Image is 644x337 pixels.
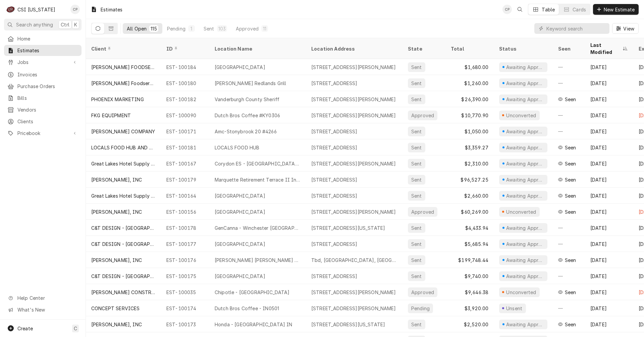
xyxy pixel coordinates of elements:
div: Total [451,45,487,52]
div: [DATE] [585,236,633,252]
div: Unconverted [505,112,537,119]
div: $2,310.00 [445,155,494,172]
div: EST-100035 [161,284,209,300]
div: [PERSON_NAME], INC [91,176,142,183]
div: GenCanna - Winchester [GEOGRAPHIC_DATA] [215,224,301,231]
div: Awaiting Approval [505,96,545,103]
div: — [553,59,585,75]
div: [DATE] [585,188,633,204]
div: Marquette Retirement Terrace II Independent Living [215,176,301,183]
div: Sent [411,64,423,71]
div: EST-100177 [161,236,209,252]
a: Go to Pricebook [4,128,82,139]
div: Approved [411,112,435,119]
div: [GEOGRAPHIC_DATA] [215,273,265,280]
button: Open search [515,4,525,15]
div: EST-100090 [161,107,209,123]
div: [PERSON_NAME] FOODSERVICE [91,64,156,71]
div: Sent [411,80,423,87]
div: [STREET_ADDRESS] [311,128,358,135]
div: [STREET_ADDRESS][US_STATE] [311,224,385,231]
span: Create [17,326,33,331]
span: Bills [17,94,78,102]
div: $9,646.38 [445,284,494,300]
a: Home [4,33,82,44]
div: Awaiting Approval [505,144,545,151]
div: [GEOGRAPHIC_DATA] [215,192,265,199]
div: Table [542,6,555,13]
div: EST-100167 [161,155,209,172]
div: Cards [573,6,586,13]
div: [DATE] [585,91,633,107]
div: [DATE] [585,155,633,172]
div: Awaiting Approval [505,321,545,328]
div: [DATE] [585,284,633,300]
div: Sent [411,321,423,328]
div: EST-100180 [161,75,209,91]
div: Craig Pierce's Avatar [502,5,512,14]
span: Help Center [17,294,77,301]
div: [STREET_ADDRESS] [311,176,358,183]
div: Awaiting Approval [505,224,545,231]
span: Last seen Tue, Sep 9th, 2025 • 1:38 PM [565,289,576,296]
div: Sent [411,96,423,103]
div: Corydon ES - [GEOGRAPHIC_DATA][PERSON_NAME] [215,160,301,167]
input: Keyword search [546,23,606,34]
div: [GEOGRAPHIC_DATA] [215,208,265,215]
div: [STREET_ADDRESS][US_STATE] [311,321,385,328]
div: Sent [411,176,423,183]
a: Go to What's New [4,304,82,315]
span: Last seen Thu, Sep 4th, 2025 • 10:38 AM [565,321,576,328]
div: Sent [204,25,214,32]
div: Pending [411,305,430,312]
div: — [553,220,585,236]
div: Awaiting Approval [505,64,545,71]
div: Sent [411,160,423,167]
div: EST-100179 [161,172,209,188]
div: [DATE] [585,172,633,188]
div: [STREET_ADDRESS] [311,241,358,248]
span: New Estimate [602,6,636,13]
div: CP [70,5,80,14]
span: Estimates [17,47,78,54]
a: Bills [4,92,82,104]
span: Purchase Orders [17,83,78,90]
div: ID [166,45,203,52]
div: Approved [411,289,435,296]
a: Go to Jobs [4,57,82,68]
div: [DATE] [585,204,633,220]
div: Honda - [GEOGRAPHIC_DATA] IN [215,321,292,328]
div: [STREET_ADDRESS] [311,144,358,151]
div: [STREET_ADDRESS][PERSON_NAME] [311,289,396,296]
span: Jobs [17,59,68,66]
div: PHOENIX MARKETING [91,96,144,103]
div: 1 [190,25,194,32]
div: Dutch Bros Coffee #KY0306 [215,112,280,119]
div: Awaiting Approval [505,273,545,280]
div: Amc-Stonybrook 20 #4266 [215,128,277,135]
div: [PERSON_NAME], INC [91,321,142,328]
div: CONCEPT SERVICES [91,305,140,312]
div: [PERSON_NAME] CONSTRUCTION COMPANY [91,289,156,296]
div: Awaiting Approval [505,176,545,183]
div: — [553,107,585,123]
span: What's New [17,306,77,313]
div: $2,520.00 [445,316,494,332]
span: C [74,325,77,332]
button: View [612,23,639,34]
div: [STREET_ADDRESS] [311,273,358,280]
div: Client [91,45,154,52]
div: [STREET_ADDRESS][PERSON_NAME] [311,160,396,167]
div: Dutch Bros Coffee - IN0501 [215,305,279,312]
div: EST-100156 [161,204,209,220]
div: $2,660.00 [445,188,494,204]
div: — [553,268,585,284]
div: Pending [167,25,185,32]
div: $4,433.94 [445,220,494,236]
div: [DATE] [585,123,633,139]
div: [DATE] [585,139,633,155]
div: Sent [411,273,423,280]
div: — [553,300,585,316]
div: Vanderburgh County Sheriff [215,96,279,103]
span: Ctrl [61,21,69,28]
